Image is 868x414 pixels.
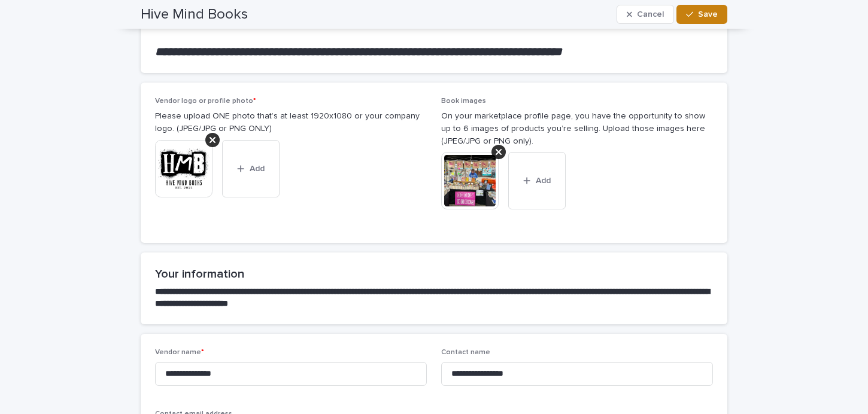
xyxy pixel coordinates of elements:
[250,165,265,173] span: Add
[617,5,674,24] button: Cancel
[441,98,486,105] span: Book images
[508,152,566,209] button: Add
[155,98,256,105] span: Vendor logo or profile photo
[676,5,727,24] button: Save
[536,176,551,185] span: Add
[441,110,713,147] p: On your marketplace profile page, you have the opportunity to show up to 6 images of products you...
[155,267,713,281] h2: Your information
[441,349,490,356] span: Contact name
[222,140,280,197] button: Add
[698,10,718,19] span: Save
[155,349,204,356] span: Vendor name
[141,6,248,23] h2: Hive Mind Books
[155,110,427,135] p: Please upload ONE photo that’s at least 1920x1080 or your company logo. (JPEG/JPG or PNG ONLY)
[637,10,664,19] span: Cancel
